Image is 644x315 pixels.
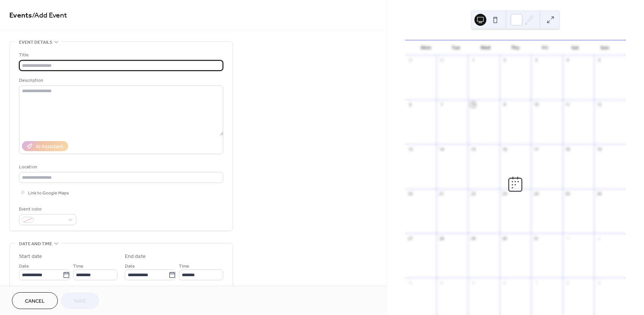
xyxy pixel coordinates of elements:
[470,191,476,197] div: 22
[565,191,571,197] div: 25
[470,146,476,152] div: 15
[470,102,476,107] div: 8
[596,236,602,241] div: 2
[502,102,508,107] div: 9
[441,40,471,55] div: Tue
[9,8,32,23] a: Events
[501,40,530,55] div: Thu
[560,40,590,55] div: Sat
[125,262,135,270] span: Date
[533,57,539,63] div: 3
[407,191,413,197] div: 20
[19,163,222,171] div: Location
[73,262,83,270] span: Time
[19,253,42,261] div: Start date
[502,191,508,197] div: 23
[179,262,189,270] span: Time
[502,146,508,152] div: 16
[596,57,602,63] div: 5
[596,146,602,152] div: 19
[407,102,413,107] div: 6
[28,189,69,197] span: Link to Google Maps
[25,297,45,305] span: Cancel
[590,40,620,55] div: Sun
[407,280,413,286] div: 3
[502,280,508,286] div: 6
[533,146,539,152] div: 17
[439,57,444,63] div: 30
[565,280,571,286] div: 8
[470,236,476,241] div: 29
[19,51,222,59] div: Title
[407,236,413,241] div: 27
[565,102,571,107] div: 11
[565,236,571,241] div: 1
[19,205,75,213] div: Event color
[502,236,508,241] div: 30
[470,57,476,63] div: 1
[565,146,571,152] div: 18
[533,102,539,107] div: 10
[411,40,441,55] div: Mon
[471,40,501,55] div: Wed
[533,191,539,197] div: 24
[565,57,571,63] div: 4
[439,236,444,241] div: 28
[125,253,146,261] div: End date
[596,102,602,107] div: 12
[596,280,602,286] div: 9
[439,280,444,286] div: 4
[19,38,52,46] span: Event details
[533,280,539,286] div: 7
[407,57,413,63] div: 29
[19,77,222,84] div: Description
[502,57,508,63] div: 2
[596,191,602,197] div: 26
[439,191,444,197] div: 21
[19,240,52,248] span: Date and time
[439,146,444,152] div: 14
[32,8,67,23] span: / Add Event
[470,280,476,286] div: 5
[533,236,539,241] div: 31
[439,102,444,107] div: 7
[19,262,29,270] span: Date
[12,292,58,309] button: Cancel
[530,40,560,55] div: Fri
[407,146,413,152] div: 13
